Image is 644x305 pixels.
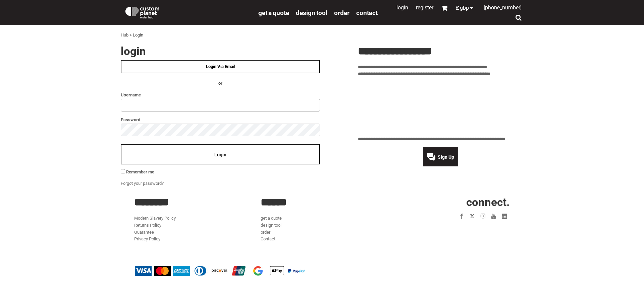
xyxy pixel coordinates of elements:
div: > [129,32,132,39]
a: Forgot your password? [121,181,164,186]
span: Login [214,152,226,157]
img: Custom Planet [124,5,161,18]
iframe: Customer reviews powered by Trustpilot [417,226,510,234]
img: Diners Club [192,266,209,276]
img: Visa [135,266,152,276]
a: Returns Policy [134,223,161,228]
a: order [334,9,350,16]
h2: CONNECT. [387,197,510,208]
a: Login [396,4,408,11]
a: Custom Planet [121,2,255,22]
span: order [334,9,350,17]
span: GBP [460,5,469,11]
img: Google Pay [250,266,266,276]
iframe: Customer reviews powered by Trustpilot [358,82,523,132]
span: design tool [296,9,327,17]
a: Contact [356,9,378,16]
span: £ [456,5,460,11]
a: design tool [261,223,281,228]
img: Mastercard [154,266,171,276]
h4: OR [121,80,320,87]
span: Contact [356,9,378,17]
a: Register [416,4,433,11]
span: [PHONE_NUMBER] [484,4,522,11]
img: PayPal [288,269,305,273]
img: China UnionPay [230,266,247,276]
a: get a quote [261,216,282,221]
span: Remember me [126,169,154,174]
span: Login Via Email [206,64,235,69]
h2: Login [121,46,320,57]
div: Login [133,32,143,39]
a: Contact [261,236,275,241]
input: Remember me [121,169,125,173]
a: order [261,230,270,235]
img: Discover [211,266,228,276]
img: Apple Pay [269,266,285,276]
a: design tool [296,9,327,16]
a: Hub [121,32,128,37]
span: get a quote [258,9,289,17]
a: Privacy Policy [134,236,160,241]
img: American Express [173,266,190,276]
a: Guarantee [134,230,154,235]
a: Modern Slavery Policy [134,216,176,221]
label: Username [121,91,320,99]
label: Password [121,116,320,124]
a: get a quote [258,9,289,16]
span: Sign Up [438,154,454,160]
a: Login Via Email [121,60,320,73]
